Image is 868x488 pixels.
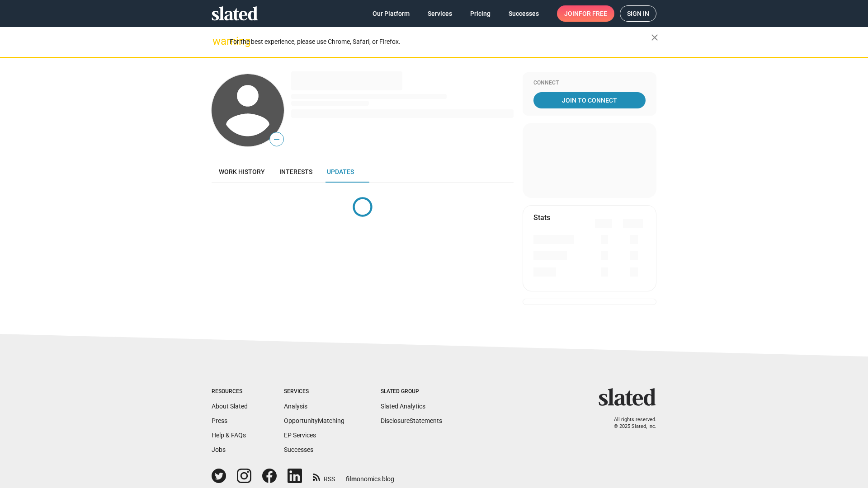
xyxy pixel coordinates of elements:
span: — [270,134,283,145]
span: Join [564,5,607,22]
span: Updates [327,168,354,175]
span: Work history [219,168,265,175]
span: for free [579,5,607,22]
span: Pricing [470,5,491,22]
a: Pricing [463,5,498,22]
a: Interests [272,161,320,183]
div: Connect [533,80,646,87]
a: Press [212,417,227,424]
div: For the best experience, please use Chrome, Safari, or Firefox. [230,36,651,48]
a: Work history [212,161,272,183]
a: EP Services [284,432,316,439]
a: OpportunityMatching [284,417,344,424]
mat-card-title: Stats [533,213,550,222]
a: About Slated [212,403,248,410]
a: Slated Analytics [381,403,425,410]
div: Services [284,388,344,395]
a: Successes [284,446,313,453]
a: Help & FAQs [212,432,246,439]
a: Joinfor free [557,5,614,22]
a: DisclosureStatements [381,417,442,424]
span: Join To Connect [535,92,644,108]
div: Resources [212,388,248,395]
a: Jobs [212,446,226,453]
a: Sign in [620,5,656,22]
mat-icon: close [649,32,660,43]
a: Join To Connect [533,92,646,108]
a: filmonomics blog [346,468,394,483]
p: All rights reserved. © 2025 Slated, Inc. [604,417,656,430]
span: Interests [279,168,312,175]
span: film [346,475,357,483]
span: Our Platform [373,5,410,22]
span: Sign in [627,6,649,21]
span: Successes [509,5,539,22]
span: Services [428,5,452,22]
a: Our Platform [365,5,417,22]
a: Analysis [284,403,307,410]
a: Updates [320,161,361,183]
div: Slated Group [381,388,442,395]
a: Services [420,5,459,22]
a: Successes [501,5,546,22]
mat-icon: warning [212,36,223,47]
a: RSS [313,469,335,483]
